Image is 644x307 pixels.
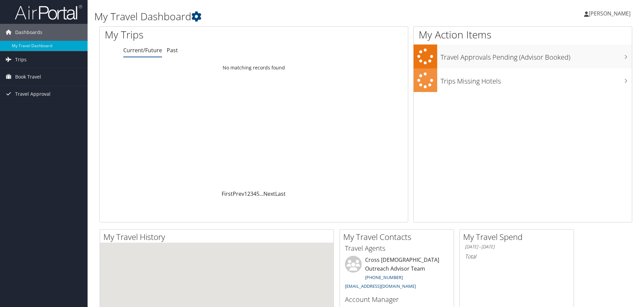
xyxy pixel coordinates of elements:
[589,10,631,17] span: [PERSON_NAME]
[365,274,403,280] a: [PHONE_NUMBER]
[167,47,178,54] a: Past
[105,28,275,42] h1: My Trips
[123,47,162,54] a: Current/Future
[250,190,253,197] a: 3
[465,244,569,250] h6: [DATE] - [DATE]
[15,51,27,68] span: Trips
[253,190,256,197] a: 4
[275,190,286,197] a: Last
[465,253,569,260] h6: Total
[100,62,408,74] td: No matching records found
[345,295,449,304] h3: Account Manager
[441,49,632,62] h3: Travel Approvals Pending (Advisor Booked)
[103,231,333,243] h2: My Travel History
[342,256,452,292] li: Cross [DEMOGRAPHIC_DATA] Outreach Advisor Team
[263,190,275,197] a: Next
[414,28,632,42] h1: My Action Items
[244,190,247,197] a: 1
[345,244,449,253] h3: Travel Agents
[15,86,51,102] span: Travel Approval
[463,231,574,243] h2: My Travel Spend
[94,9,456,24] h1: My Travel Dashboard
[15,24,42,41] span: Dashboards
[414,44,632,68] a: Travel Approvals Pending (Advisor Booked)
[233,190,244,197] a: Prev
[345,283,416,289] a: [EMAIL_ADDRESS][DOMAIN_NAME]
[259,190,263,197] span: …
[441,73,632,86] h3: Trips Missing Hotels
[222,190,233,197] a: First
[15,4,82,20] img: airportal-logo.png
[256,190,259,197] a: 5
[343,231,454,243] h2: My Travel Contacts
[414,68,632,92] a: Trips Missing Hotels
[584,3,637,24] a: [PERSON_NAME]
[247,190,250,197] a: 2
[15,68,41,85] span: Book Travel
